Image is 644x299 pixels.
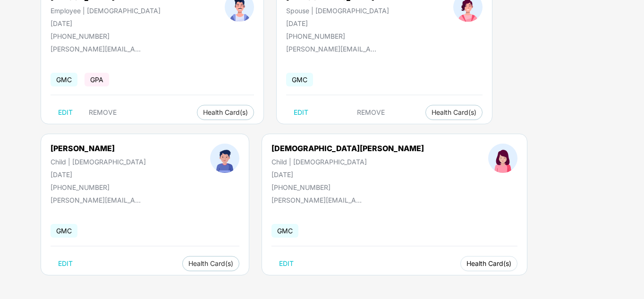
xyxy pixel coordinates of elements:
img: profileImage [488,144,517,173]
div: [PERSON_NAME] [51,144,146,153]
div: [PHONE_NUMBER] [51,32,161,40]
div: [DATE] [51,171,146,179]
div: [PERSON_NAME][EMAIL_ADDRESS][DOMAIN_NAME] [286,45,381,53]
button: EDIT [51,105,80,120]
span: EDIT [294,109,308,116]
span: Health Card(s) [188,261,233,266]
button: REMOVE [81,105,124,120]
span: REMOVE [357,109,385,116]
span: GMC [286,73,313,86]
div: [PHONE_NUMBER] [286,32,389,40]
div: [DEMOGRAPHIC_DATA][PERSON_NAME] [271,144,424,153]
span: GPA [85,73,109,86]
button: Health Card(s) [460,256,517,271]
button: Health Card(s) [425,105,483,120]
div: [PERSON_NAME][EMAIL_ADDRESS][DOMAIN_NAME] [51,196,145,204]
div: [PHONE_NUMBER] [51,183,146,191]
button: REMOVE [349,105,392,120]
span: GMC [271,224,298,238]
div: [PERSON_NAME][EMAIL_ADDRESS][DOMAIN_NAME] [271,196,366,204]
span: EDIT [58,260,73,267]
button: EDIT [271,256,301,271]
span: EDIT [58,109,73,116]
button: Health Card(s) [182,256,239,271]
div: Child | [DEMOGRAPHIC_DATA] [271,158,424,166]
button: EDIT [51,256,80,271]
span: GMC [51,73,77,86]
div: [DATE] [271,171,424,179]
div: Spouse | [DEMOGRAPHIC_DATA] [286,7,389,15]
div: [PERSON_NAME][EMAIL_ADDRESS][DOMAIN_NAME] [51,45,145,53]
span: GMC [51,224,77,238]
span: REMOVE [89,109,117,116]
span: Health Card(s) [432,110,476,115]
button: EDIT [286,105,316,120]
span: Health Card(s) [203,110,248,115]
div: Employee | [DEMOGRAPHIC_DATA] [51,7,161,15]
div: [PHONE_NUMBER] [271,183,424,191]
span: Health Card(s) [466,261,511,266]
div: [DATE] [286,19,389,27]
span: EDIT [279,260,294,267]
div: Child | [DEMOGRAPHIC_DATA] [51,158,146,166]
img: profileImage [210,144,239,173]
button: Health Card(s) [197,105,254,120]
div: [DATE] [51,19,161,27]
